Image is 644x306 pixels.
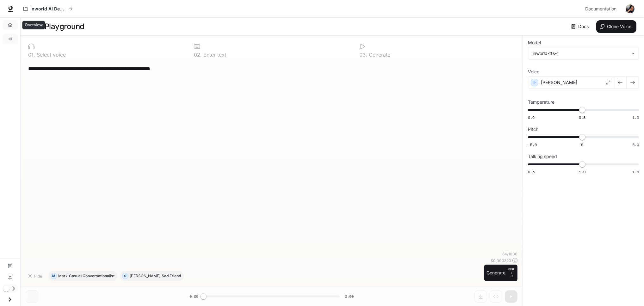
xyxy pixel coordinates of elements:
[484,265,518,281] button: GenerateCTRL +⏎
[196,274,207,278] p: Hades
[28,52,35,57] p: 0 1 .
[632,169,639,174] span: 1.5
[632,142,639,147] span: 5.0
[48,271,117,281] button: MMarkCasual Conversationalist
[353,277,397,280] p: Reassuring Support Agent
[624,3,636,15] button: User avatar
[324,277,352,280] p: [PERSON_NAME]
[35,52,66,57] p: Select voice
[251,275,281,279] p: [PERSON_NAME]
[3,285,9,292] span: Dark mode toggle
[69,274,115,278] p: Casual Conversationalist
[282,275,304,279] p: Grumpy Man
[585,5,616,13] span: Documentation
[528,154,557,159] p: Talking speed
[596,20,636,33] button: Clone Voice
[317,274,322,283] div: A
[528,127,538,132] p: Pitch
[3,20,18,30] a: Overview
[570,20,591,33] a: Docs
[541,79,577,86] p: [PERSON_NAME]
[502,251,517,257] p: 64 / 1000
[209,274,235,278] p: Story Narrator
[34,264,39,272] div: D
[579,169,585,174] span: 1.0
[122,271,128,281] div: O
[189,271,195,281] div: H
[242,272,307,282] button: T[PERSON_NAME]Grumpy Man
[508,267,515,278] p: ⏎
[32,264,101,272] button: D[PERSON_NAME]Engaging Podcaster
[51,271,57,281] div: M
[491,258,511,263] p: $ 0.000320
[3,272,18,282] a: Feedback
[528,47,639,59] div: inworld-tts-1
[508,267,515,275] p: CTRL +
[58,274,68,278] p: Mark
[533,50,629,57] div: inworld-tts-1
[528,70,539,74] p: Voice
[130,274,160,278] p: [PERSON_NAME]
[3,34,18,44] a: TTS Playground
[244,272,249,282] div: T
[30,6,66,12] p: Inworld AI Demos
[162,274,181,278] p: Sad Friend
[120,271,184,281] button: O[PERSON_NAME]Sad Friend
[528,169,535,174] span: 0.5
[21,3,76,15] button: All workspaces
[632,115,639,120] span: 1.0
[359,52,367,57] p: 0 3 .
[28,20,84,33] h1: TTS Playground
[40,266,66,270] p: [PERSON_NAME]
[528,142,537,147] span: -5.0
[626,4,635,13] img: User avatar
[367,52,390,57] p: Generate
[581,142,583,147] span: 0
[186,271,238,281] button: HHadesStory Narrator
[528,40,541,45] p: Model
[315,274,399,283] button: A[PERSON_NAME]Reassuring Support Agent
[528,100,554,104] p: Temperature
[3,261,18,271] a: Documentation
[528,115,535,120] span: 0.6
[202,52,226,57] p: Enter text
[579,115,585,120] span: 0.8
[583,3,621,15] a: Documentation
[26,271,46,281] button: Hide
[22,21,45,29] div: Overview
[3,293,17,306] button: Open drawer
[194,52,202,57] p: 0 2 .
[67,266,99,270] p: Engaging Podcaster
